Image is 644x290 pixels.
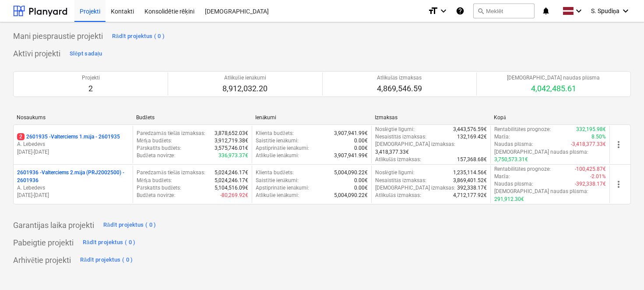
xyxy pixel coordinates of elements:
i: format_size [428,6,438,16]
p: 132,169.42€ [457,133,487,141]
div: Rādīt projektus ( 0 ) [103,220,156,230]
p: 3,907,941.99€ [334,152,368,159]
p: Pabeigtie projekti [13,238,74,248]
button: Rādīt projektus ( 0 ) [81,236,138,250]
p: -392,338.17€ [575,180,606,188]
p: Mani piespraustie projekti [13,31,103,41]
p: Atlikušās izmaksas [377,74,422,82]
p: A. Lebedevs [17,184,129,192]
p: Rentabilitātes prognoze : [494,166,551,173]
i: keyboard_arrow_down [438,6,449,16]
p: 5,024,246.17€ [215,177,248,184]
p: Paredzamās tiešās izmaksas : [137,130,205,137]
p: 2601935 - Valterciems 1.māja - 2601935 [17,133,120,141]
p: Budžeta novirze : [137,192,175,199]
p: Nesaistītās izmaksas : [375,177,427,184]
p: Klienta budžets : [256,169,293,176]
div: Ienākumi [255,114,368,121]
p: 0.00€ [354,145,368,152]
p: Noslēgtie līgumi : [375,126,415,133]
iframe: Chat Widget [600,248,644,290]
p: 5,104,516.09€ [215,184,248,192]
div: Rādīt projektus ( 0 ) [80,255,133,265]
p: 0.00€ [354,137,368,145]
p: -80,269.92€ [220,192,248,199]
p: 3,878,652.03€ [215,130,248,137]
i: keyboard_arrow_down [620,6,631,16]
p: Projekti [82,74,100,82]
p: 332,195.98€ [576,126,606,133]
button: Rādīt projektus ( 0 ) [101,218,158,232]
p: Arhivētie projekti [13,255,71,266]
div: Slēpt sadaļu [70,49,102,59]
p: Apstiprinātie ienākumi : [256,184,309,192]
p: Atlikušās izmaksas : [375,156,421,163]
p: 5,004,090.22€ [334,192,368,199]
p: Pārskatīts budžets : [137,184,181,192]
p: 3,869,401.52€ [453,177,487,184]
div: Nosaukums [17,114,129,121]
i: Zināšanu pamats [456,6,465,16]
span: search [477,7,484,14]
p: Mērķa budžets : [137,177,172,184]
p: -3,418,377.33€ [571,141,606,148]
p: 5,024,246.17€ [215,169,248,176]
p: Naudas plūsma : [494,141,533,148]
div: 2601936 -Valterciems 2.māja (PRJ2002500) - 2601936A. Lebedevs[DATE]-[DATE] [17,169,129,199]
p: 8,912,032.20 [222,83,267,94]
p: Rentabilitātes prognoze : [494,126,551,133]
p: [DATE] - [DATE] [17,148,129,156]
i: notifications [542,6,550,16]
button: Rādīt projektus ( 0 ) [110,29,167,43]
p: -2.01% [590,173,606,180]
p: 8.50% [591,133,606,141]
div: Kopā [494,114,606,121]
i: keyboard_arrow_down [574,6,584,16]
p: 4,869,546.59 [377,83,422,94]
p: 3,575,746.01€ [215,145,248,152]
p: [DEMOGRAPHIC_DATA] naudas plūsma : [494,148,588,156]
span: more_vert [613,139,624,150]
div: 22601935 -Valterciems 1.māja - 2601935A. Lebedevs[DATE]-[DATE] [17,133,129,155]
span: 2 [17,133,25,140]
p: 3,443,576.59€ [453,126,487,133]
p: Klienta budžets : [256,130,293,137]
p: 4,042,485.61 [507,83,600,94]
p: 2 [82,83,100,94]
p: Pārskatīts budžets : [137,145,181,152]
span: more_vert [613,179,624,190]
p: Paredzamās tiešās izmaksas : [137,169,205,176]
p: Noslēgtie līgumi : [375,169,415,176]
p: Budžeta novirze : [137,152,175,159]
p: Nesaistītās izmaksas : [375,133,427,141]
p: Naudas plūsma : [494,180,533,188]
p: 0.00€ [354,184,368,192]
p: 2601936 - Valterciems 2.māja (PRJ2002500) - 2601936 [17,169,129,184]
p: [DEMOGRAPHIC_DATA] naudas plūsma [507,74,600,82]
p: 3,907,941.99€ [334,130,368,137]
p: 0.00€ [354,177,368,184]
p: 157,368.68€ [457,156,487,163]
p: 4,712,177.92€ [453,192,487,199]
p: Atlikušās izmaksas : [375,192,421,199]
p: Aktīvi projekti [13,48,60,59]
p: 3,750,573.31€ [494,156,528,163]
p: Atlikušie ienākumi : [256,152,299,159]
button: Meklēt [473,3,535,18]
p: -100,425.87€ [575,166,606,173]
div: Rādīt projektus ( 0 ) [83,238,136,248]
button: Rādīt projektus ( 0 ) [78,253,135,267]
p: Marža : [494,173,510,180]
p: [DEMOGRAPHIC_DATA] izmaksas : [375,184,455,192]
p: 1,235,114.56€ [453,169,487,176]
div: Budžets [136,114,249,121]
p: Garantijas laika projekti [13,220,94,231]
p: 3,912,719.38€ [215,137,248,145]
p: Mērķa budžets : [137,137,172,145]
p: A. Lebedevs [17,141,129,148]
p: Atlikušie ienākumi [222,74,267,82]
p: [DEMOGRAPHIC_DATA] izmaksas : [375,141,455,148]
p: Atlikušie ienākumi : [256,192,299,199]
div: Izmaksas [375,114,487,121]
